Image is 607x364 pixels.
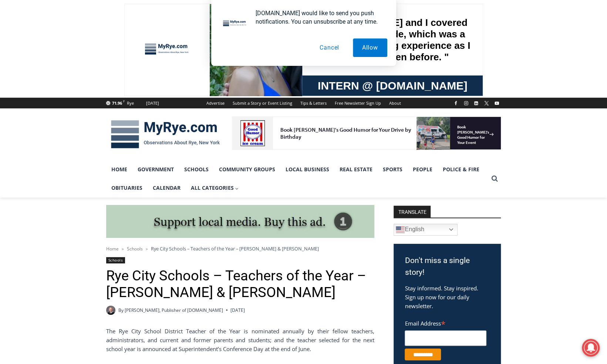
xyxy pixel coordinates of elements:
button: View Search Form [488,172,501,185]
a: Instagram [462,99,471,108]
span: Rye City Schools – Teachers of the Year – [PERSON_NAME] & [PERSON_NAME] [151,245,319,252]
a: Home [106,246,119,252]
button: Child menu of All Categories [186,179,244,197]
div: "[PERSON_NAME] and I covered the [DATE] Parade, which was a really eye opening experience as I ha... [187,0,350,72]
button: Cancel [310,38,348,57]
div: "the precise, almost orchestrated movements of cutting and assembling sushi and [PERSON_NAME] mak... [76,46,105,88]
a: Sports [378,160,408,179]
span: Intern @ [DOMAIN_NAME] [193,74,343,90]
span: > [122,246,124,252]
a: Police & Fire [438,160,485,179]
a: Schools [179,160,214,179]
a: Book [PERSON_NAME]'s Good Humor for Your Event [220,2,267,34]
a: Advertise [202,98,229,108]
h4: Book [PERSON_NAME]'s Good Humor for Your Event [225,8,257,28]
a: About [385,98,405,108]
a: YouTube [492,99,501,108]
img: en [396,225,405,234]
a: Schools [106,257,125,263]
time: [DATE] [230,307,245,314]
a: Obituaries [106,179,148,197]
span: F [123,99,125,103]
span: > [146,246,148,252]
nav: Breadcrumbs [106,245,374,252]
p: The Rye City School District Teacher of the Year is nominated annually by their fellow teachers, ... [106,327,374,353]
a: Calendar [148,179,186,197]
a: People [408,160,438,179]
span: Open Tues. - Sun. [PHONE_NUMBER] [2,76,72,104]
label: Email Address [405,316,486,329]
a: X [482,99,491,108]
img: s_800_d653096d-cda9-4b24-94f4-9ae0c7afa054.jpeg [179,0,223,34]
strong: TRANSLATE [394,206,431,218]
img: support local media, buy this ad [106,205,374,238]
a: Community Groups [214,160,280,179]
a: Submit a Story or Event Listing [229,98,296,108]
nav: Primary Navigation [106,160,488,198]
nav: Secondary Navigation [202,98,405,108]
a: [PERSON_NAME], Publisher of [DOMAIN_NAME] [125,307,223,313]
button: Allow [353,38,387,57]
a: Government [132,160,179,179]
h3: Don't miss a single story! [405,255,490,278]
a: Home [106,160,132,179]
p: Stay informed. Stay inspired. Sign up now for our daily newsletter. [405,284,490,310]
a: Author image [106,306,115,315]
a: Open Tues. - Sun. [PHONE_NUMBER] [0,74,74,92]
a: English [394,224,458,236]
a: Tips & Letters [296,98,331,108]
a: Local Business [280,160,334,179]
div: [DATE] [146,100,159,107]
h1: Rye City Schools – Teachers of the Year – [PERSON_NAME] & [PERSON_NAME] [106,267,374,301]
div: Rye [127,100,134,107]
div: [DOMAIN_NAME] would like to send you push notifications. You can unsubscribe at any time. [250,9,387,26]
span: By [118,307,124,314]
div: Book [PERSON_NAME]'s Good Humor for Your Drive by Birthday [48,10,183,24]
span: 71.96 [112,100,122,106]
a: Schools [127,246,143,252]
a: Intern @ [DOMAIN_NAME] [178,72,358,92]
a: Free Newsletter Sign Up [331,98,385,108]
img: MyRye.com [106,115,225,154]
a: Linkedin [472,99,480,108]
a: Real Estate [334,160,378,179]
img: notification icon [220,9,250,38]
a: Facebook [451,99,460,108]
